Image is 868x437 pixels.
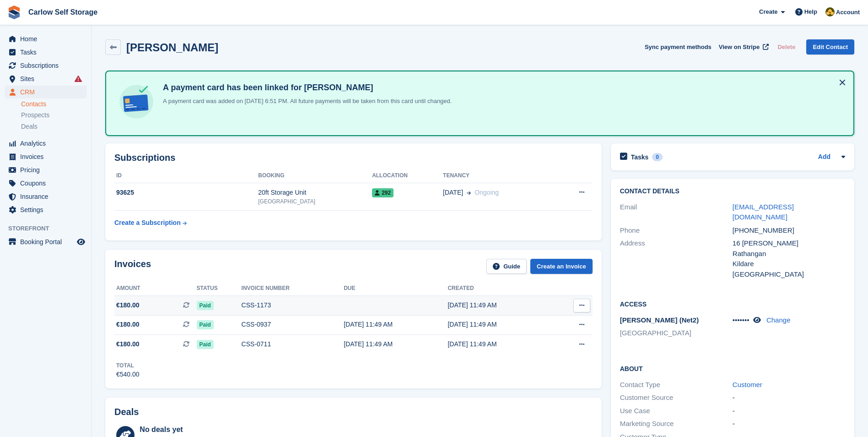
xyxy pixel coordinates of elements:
span: €180.00 [116,320,140,329]
a: Create an Invoice [530,259,593,274]
div: - [733,419,845,429]
h2: Subscriptions [114,153,593,163]
th: Amount [114,281,197,296]
th: Created [447,281,551,296]
span: Insurance [20,190,75,203]
div: Marketing Source [620,419,733,429]
th: Allocation [372,169,443,183]
div: 93625 [114,188,258,197]
div: Phone [620,225,733,236]
div: [GEOGRAPHIC_DATA] [733,269,845,280]
span: Analytics [20,137,75,150]
div: Contact Type [620,380,733,390]
div: €540.00 [116,370,140,379]
th: Tenancy [443,169,554,183]
span: Deals [21,122,38,131]
div: Use Case [620,406,733,416]
a: Carlow Self Storage [25,5,101,20]
li: [GEOGRAPHIC_DATA] [620,328,733,339]
span: Prospects [21,111,49,120]
div: [DATE] 11:49 AM [447,320,551,329]
span: Coupons [20,177,75,190]
a: Prospects [21,110,86,120]
h2: Deals [114,407,139,417]
div: 0 [652,153,663,161]
a: menu [5,177,86,190]
a: menu [5,137,86,150]
span: 292 [372,188,394,197]
span: Ongoing [474,189,499,196]
h4: A payment card has been linked for [PERSON_NAME] [159,82,452,93]
a: Change [766,316,791,324]
span: €180.00 [116,339,140,349]
a: [EMAIL_ADDRESS][DOMAIN_NAME] [733,203,794,221]
a: Edit Contact [806,39,854,55]
a: menu [5,59,86,72]
div: [DATE] 11:49 AM [447,339,551,349]
span: €180.00 [116,300,140,310]
div: CSS-0937 [242,320,344,329]
a: menu [5,190,86,203]
span: Pricing [20,164,75,176]
a: Create a Subscription [114,214,187,231]
div: Kildare [733,259,845,269]
span: Paid [197,320,214,329]
h2: [PERSON_NAME] [126,41,218,54]
a: menu [5,164,86,176]
div: [GEOGRAPHIC_DATA] [258,197,372,206]
th: Invoice number [242,281,344,296]
span: Storefront [8,224,91,233]
div: CSS-1173 [242,300,344,310]
th: Booking [258,169,372,183]
img: Kevin Moore [825,7,835,16]
th: ID [114,169,258,183]
h2: Tasks [631,153,649,161]
div: Address [620,238,733,279]
div: - [733,393,845,403]
h2: Contact Details [620,188,845,195]
a: Deals [21,122,86,131]
div: Email [620,202,733,223]
span: Create [759,7,777,16]
a: Guide [486,259,527,274]
span: [DATE] [443,188,463,197]
div: [PHONE_NUMBER] [733,225,845,236]
div: No deals yet [140,424,331,435]
div: 16 [PERSON_NAME] [733,238,845,249]
a: menu [5,86,86,98]
th: Status [197,281,242,296]
img: card-linked-ebf98d0992dc2aeb22e95c0e3c79077019eb2392cfd83c6a337811c24bc77127.svg [117,82,156,121]
span: Invoices [20,150,75,163]
a: Customer [733,381,762,388]
div: 20ft Storage Unit [258,188,372,197]
a: menu [5,72,86,85]
div: [DATE] 11:49 AM [344,320,447,329]
p: A payment card was added on [DATE] 6:51 PM. All future payments will be taken from this card unti... [159,97,452,106]
span: Tasks [20,46,75,59]
a: menu [5,33,86,45]
i: Smart entry sync failures have occurred [75,75,82,82]
div: CSS-0711 [242,339,344,349]
span: ••••••• [733,316,749,324]
a: View on Stripe [715,39,771,55]
h2: About [620,364,845,373]
a: Contacts [21,100,86,109]
th: Due [344,281,447,296]
a: Preview store [75,236,86,247]
div: - [733,406,845,416]
a: menu [5,203,86,216]
span: CRM [20,86,75,98]
button: Sync payment methods [645,39,712,55]
span: [PERSON_NAME] (Net2) [620,316,699,324]
span: Help [804,7,817,16]
a: menu [5,150,86,163]
button: Delete [774,39,799,55]
span: Paid [197,301,214,310]
img: stora-icon-8386f47178a22dfd0bd8f6a31ec36ba5ce8667c1dd55bd0f319d3a0aa187defe.svg [7,5,21,19]
h2: Access [620,299,845,308]
div: Total [116,361,140,370]
div: Rathangan [733,249,845,259]
span: Paid [197,340,214,349]
div: Customer Source [620,393,733,403]
div: Create a Subscription [114,218,181,228]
